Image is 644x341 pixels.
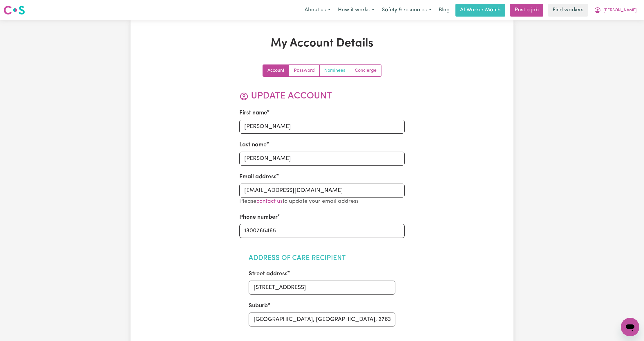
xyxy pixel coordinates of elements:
h1: My Account Details [198,37,446,51]
label: Phone number [239,213,278,222]
a: Update account manager [350,65,381,76]
label: Email address [239,173,276,181]
button: About us [301,4,334,16]
a: Find workers [548,4,588,17]
h2: Update Account [239,91,405,102]
button: My Account [590,4,641,16]
label: First name [239,109,267,117]
a: AI Worker Match [455,4,505,17]
a: contact us [256,199,283,204]
input: e.g. 24/29, Victoria St. [249,281,396,295]
input: e.g. 0410 123 456 [239,224,405,238]
a: Blog [435,4,453,17]
iframe: Button to launch messaging window, conversation in progress [621,318,639,336]
a: Update your account [263,65,289,76]
label: Last name [239,141,267,149]
button: Safety & resources [378,4,435,16]
label: Suburb [249,301,268,310]
h2: Address of Care Recipient [249,254,396,263]
a: Post a job [510,4,543,17]
label: Street address [249,270,287,278]
span: [PERSON_NAME] [603,7,637,14]
button: How it works [334,4,378,16]
input: e.g. beth.childs@gmail.com [239,184,405,198]
input: e.g. North Bondi, New South Wales [249,313,396,326]
input: e.g. Childs [239,152,405,166]
a: Update your password [289,65,320,76]
a: Careseekers logo [3,3,25,17]
a: Update your nominees [320,65,350,76]
img: Careseekers logo [3,5,25,15]
p: Please to update your email address [239,198,405,206]
input: e.g. Beth [239,120,405,134]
